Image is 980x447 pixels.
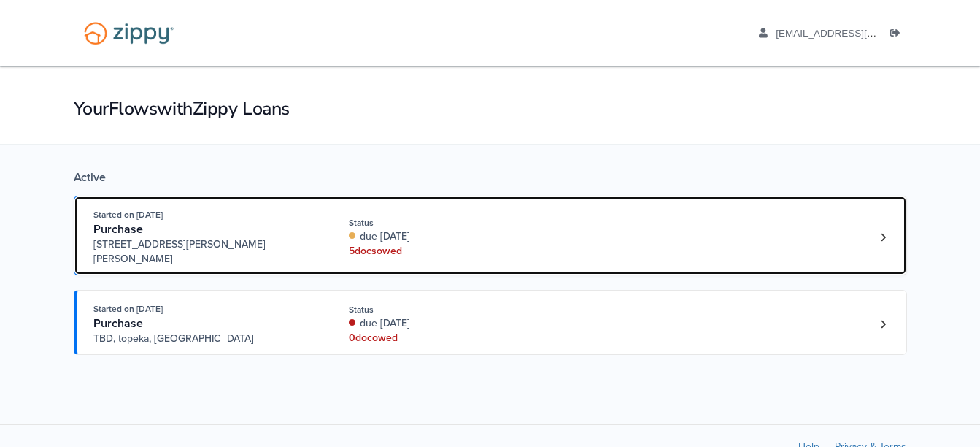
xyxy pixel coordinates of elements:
[93,237,316,267] span: [STREET_ADDRESS][PERSON_NAME][PERSON_NAME]
[873,226,895,248] a: Loan number 4245600
[349,316,544,331] div: due [DATE]
[349,303,544,316] div: Status
[74,290,907,355] a: Open loan 4215329
[349,244,544,259] div: 5 doc s owed
[74,196,907,275] a: Open loan 4245600
[93,210,163,220] span: Started on [DATE]
[349,216,544,229] div: Status
[349,331,544,345] div: 0 doc owed
[93,304,163,314] span: Started on [DATE]
[776,28,943,39] span: princess.shay1998@gmail.com
[74,96,907,121] h1: Your Flows with Zippy Loans
[890,28,906,42] a: Log out
[759,28,944,42] a: edit profile
[74,15,183,52] img: Logo
[93,332,316,346] span: TBD, topeka, [GEOGRAPHIC_DATA]
[873,313,895,335] a: Loan number 4215329
[93,222,143,237] span: Purchase
[74,170,907,185] div: Active
[349,229,544,244] div: due [DATE]
[93,316,143,331] span: Purchase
